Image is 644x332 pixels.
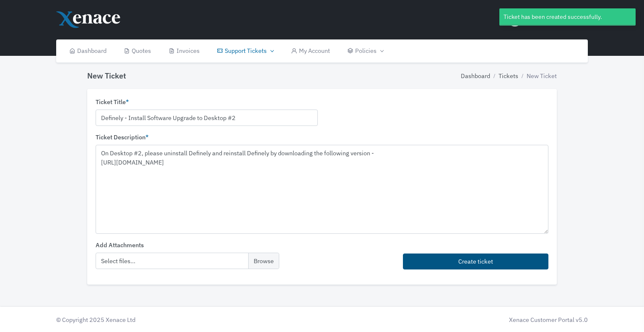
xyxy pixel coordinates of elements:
li: New Ticket [518,71,557,81]
a: Quotes [115,39,160,63]
a: Policies [338,39,392,63]
a: Tickets [499,71,518,81]
button: [PERSON_NAME] [502,4,588,34]
div: Xenace Customer Portal v5.0 [326,315,588,324]
a: Support Tickets [208,39,282,63]
label: Ticket Title [96,97,129,107]
h4: New Ticket [87,71,126,81]
div: © Copyright 2025 Xenace Ltd [52,315,322,324]
label: Add Attachments [96,241,144,250]
div: Ticket has been created successfully. [499,8,636,26]
a: Invoices [160,39,208,63]
label: Ticket Description [96,133,148,142]
a: Dashboard [60,39,115,63]
a: Dashboard [461,71,490,81]
button: Create ticket [403,254,548,270]
a: My Account [282,39,339,63]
